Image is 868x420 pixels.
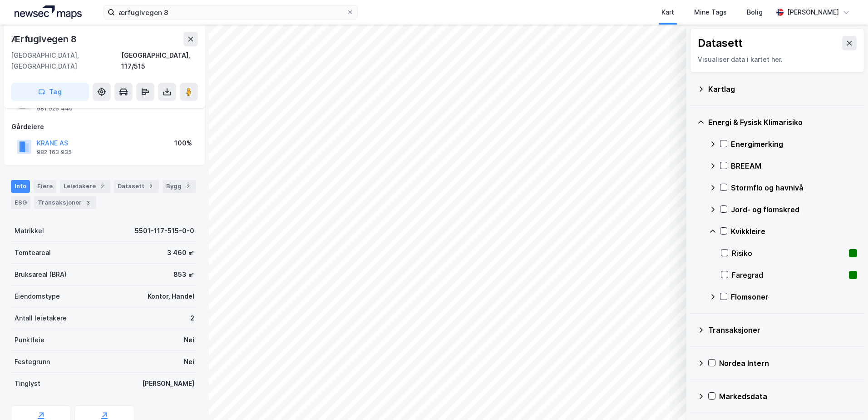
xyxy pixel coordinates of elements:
div: Festegrunn [15,356,50,367]
div: BREEAM [731,160,857,171]
div: Stormflo og havnivå [731,182,857,193]
div: Antall leietakere [15,313,67,324]
div: Kartlag [708,84,857,95]
div: [GEOGRAPHIC_DATA], [GEOGRAPHIC_DATA] [11,50,121,72]
div: 2 [190,313,194,324]
div: Matrikkel [15,225,44,236]
div: [GEOGRAPHIC_DATA], 117/515 [121,50,198,72]
div: Tinglyst [15,378,40,389]
img: logo.a4113a55bc3d86da70a041830d287a7e.svg [15,5,82,19]
button: Tag [11,83,89,101]
div: Gårdeiere [11,121,197,132]
div: Energi & Fysisk Klimarisiko [708,117,857,128]
div: 2 [146,182,155,191]
div: Kontor, Handel [148,291,194,302]
div: [PERSON_NAME] [142,378,194,389]
iframe: Chat Widget [823,376,868,420]
div: Nei [184,335,194,345]
div: Datasett [698,36,743,50]
div: Tomteareal [15,247,51,258]
input: Søk på adresse, matrikkel, gårdeiere, leietakere eller personer [115,5,346,19]
div: 3 [84,198,93,207]
div: Nei [184,356,194,367]
div: Visualiser data i kartet her. [698,54,857,65]
div: Punktleie [15,335,44,345]
div: Datasett [114,180,159,193]
div: Ærfuglvegen 8 [11,32,78,46]
div: 853 ㎡ [173,269,194,280]
div: 100% [174,138,192,149]
div: ESG [11,196,30,209]
div: Bygg [163,180,196,193]
div: Mine Tags [694,7,727,18]
div: 2 [183,182,192,191]
div: 3 460 ㎡ [167,247,194,258]
div: Faregrad [732,270,845,280]
div: Kart [661,7,674,18]
div: 2 [98,182,107,191]
div: Risiko [732,248,845,259]
div: 981 925 440 [37,105,73,112]
div: Energimerking [731,139,857,150]
div: Transaksjoner [34,196,96,209]
div: Jord- og flomskred [731,204,857,215]
div: 5501-117-515-0-0 [135,225,194,236]
div: Info [11,180,30,193]
div: Kvikkleire [731,226,857,237]
div: Eiere [34,180,56,193]
div: Markedsdata [719,391,857,402]
div: Bruksareal (BRA) [15,269,67,280]
div: Leietakere [60,180,110,193]
div: [PERSON_NAME] [787,7,839,18]
div: Eiendomstype [15,291,60,302]
div: Flomsoner [731,291,857,302]
div: Bolig [747,7,763,18]
div: Transaksjoner [708,325,857,335]
div: 982 163 935 [37,149,72,156]
div: Nordea Intern [719,358,857,369]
